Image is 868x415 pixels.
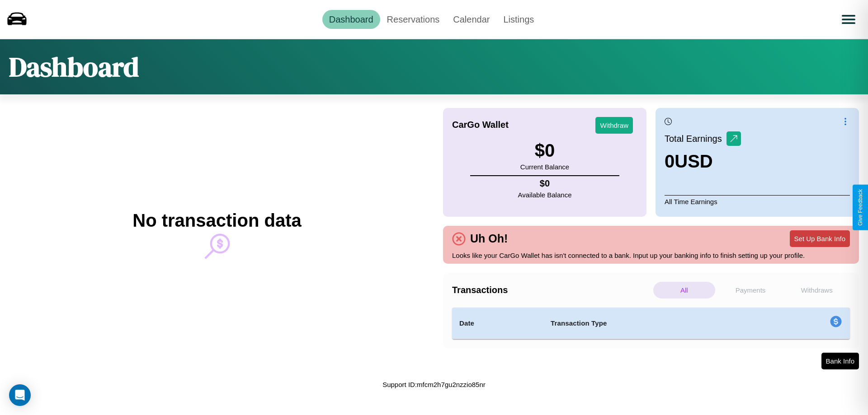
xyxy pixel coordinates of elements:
[821,353,859,369] button: Bank Info
[452,285,651,295] h4: Transactions
[9,384,31,406] div: Open Intercom Messenger
[322,10,380,29] a: Dashboard
[665,151,741,172] h3: 0 USD
[452,308,850,339] table: simple table
[520,161,569,173] p: Current Balance
[9,48,139,85] h1: Dashboard
[132,210,301,231] h2: No transaction data
[380,10,447,29] a: Reservations
[382,378,486,391] p: Support ID: mfcm2h7gu2nzzio85nr
[452,249,850,261] p: Looks like your CarGo Wallet has isn't connected to a bank. Input up your banking info to finish ...
[665,131,726,147] p: Total Earnings
[518,189,572,201] p: Available Balance
[446,10,496,29] a: Calendar
[520,140,569,161] h3: $ 0
[466,232,512,245] h4: Uh Oh!
[665,195,850,208] p: All Time Earnings
[459,318,536,329] h4: Date
[518,178,572,189] h4: $ 0
[496,10,541,29] a: Listings
[653,282,715,298] p: All
[857,189,863,226] div: Give Feedback
[551,318,756,329] h4: Transaction Type
[790,230,850,247] button: Set Up Bank Info
[452,120,509,130] h4: CarGo Wallet
[720,282,782,298] p: Payments
[836,7,861,32] button: Open menu
[786,282,848,298] p: Withdraws
[595,117,633,134] button: Withdraw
